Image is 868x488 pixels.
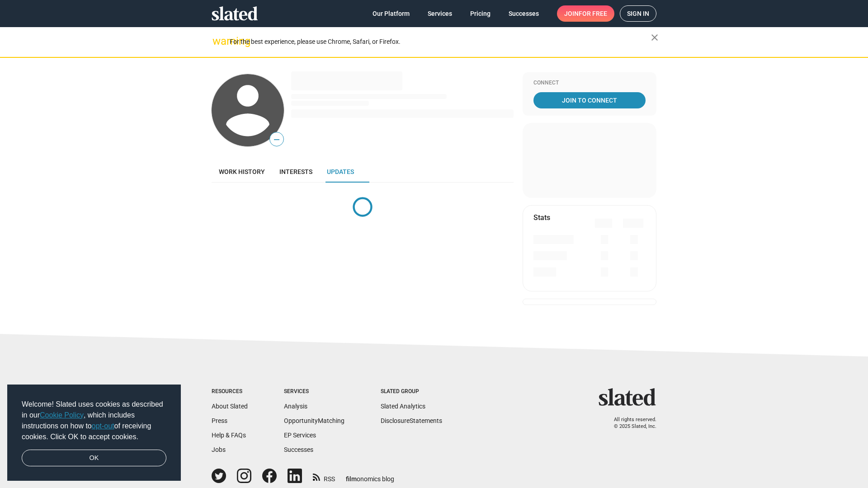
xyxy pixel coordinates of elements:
a: Jobs [212,446,226,453]
a: RSS [313,469,335,483]
a: Slated Analytics [381,403,425,410]
span: Services [428,5,452,22]
span: Welcome! Slated uses cookies as described in our , which includes instructions on how to of recei... [22,399,166,442]
div: Connect [533,80,646,87]
span: Work history [219,168,265,175]
span: — [270,134,283,145]
a: filmonomics blog [346,468,394,483]
div: Resources [212,388,248,395]
mat-card-title: Stats [533,213,550,222]
a: dismiss cookie message [22,450,166,467]
a: Interests [272,161,320,183]
a: Updates [320,161,361,183]
a: Join To Connect [533,92,646,108]
a: EP Services [284,432,316,439]
a: Sign in [620,5,656,22]
span: Pricing [470,5,491,22]
a: Work history [212,161,272,183]
a: Joinfor free [557,5,614,22]
span: for free [579,5,607,22]
a: Analysis [284,403,307,410]
a: Successes [284,446,313,453]
mat-icon: close [649,32,660,43]
span: Join To Connect [535,92,644,108]
span: Our Platform [373,5,410,22]
span: film [346,475,357,483]
a: About Slated [212,403,248,410]
div: For the best experience, please use Chrome, Safari, or Firefox. [230,36,651,48]
a: Press [212,417,227,424]
span: Successes [509,5,539,22]
a: OpportunityMatching [284,417,344,424]
a: Services [420,5,459,22]
span: Sign in [627,6,649,21]
a: Successes [501,5,546,22]
a: opt-out [92,422,114,430]
div: Slated Group [381,388,442,395]
a: DisclosureStatements [381,417,442,424]
mat-icon: warning [212,36,223,47]
div: cookieconsent [7,385,181,481]
div: Services [284,388,344,395]
span: Join [564,5,607,22]
a: Our Platform [365,5,417,22]
a: Help & FAQs [212,432,246,439]
span: Interests [279,168,312,175]
p: All rights reserved. © 2025 Slated, Inc. [604,417,656,430]
span: Updates [327,168,354,175]
a: Pricing [463,5,498,22]
a: Cookie Policy [40,411,84,419]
